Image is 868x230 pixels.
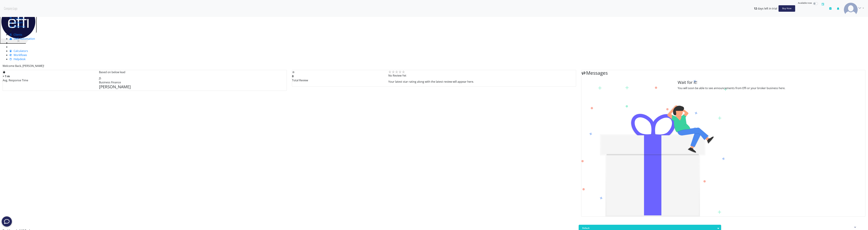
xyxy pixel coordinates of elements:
[3,74,10,78] strong: < 1 m
[388,73,576,78] p: No Review Yet
[14,21,24,24] span: Brokers
[99,84,287,89] h4: [PERSON_NAME]
[99,76,101,80] span: JS
[754,7,757,10] b: 12
[581,70,865,76] h3: Messages
[99,70,287,74] p: Based on below lead
[14,53,27,57] span: Workflows
[9,25,26,28] a: Referrers
[99,80,121,84] span: Business Finance
[14,16,24,20] span: Lenders
[388,80,576,84] p: Your latest star rating along with the latest review will appear here.
[14,37,35,41] span: SMS Automation
[14,49,28,53] span: Calculators
[779,5,795,12] button: Buy Now
[581,80,727,217] img: gift
[9,37,35,41] a: SMS Automation
[3,78,94,82] p: Avg. Response Time
[9,33,22,36] a: Clients
[9,53,27,57] a: Workflows
[3,64,576,68] p: Welcome Back, [PERSON_NAME]!
[678,86,865,90] p: You will soon be able to see announcements from Effi or your broker business here.
[14,57,25,61] span: Helpdesk
[14,33,22,36] span: Clients
[9,49,28,53] a: Calculators
[14,25,26,28] span: Referrers
[9,21,24,24] a: Brokers
[9,16,24,20] a: Lenders
[844,3,858,14] img: svg+xml;base64,PHN2ZyB4bWxucz0iaHR0cDovL3d3dy53My5vcmcvMjAwMC9zdmciIHdpZHRoPSI4MS4zODIiIGhlaWdodD...
[292,78,383,82] p: Total Review
[678,80,865,85] h4: Wait for it!
[758,7,777,10] span: days left in trial
[798,1,812,4] span: Available now
[3,4,19,13] img: company-logo-placeholder.1a1b062.png
[292,74,294,78] strong: 0
[9,57,25,61] a: Helpdesk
